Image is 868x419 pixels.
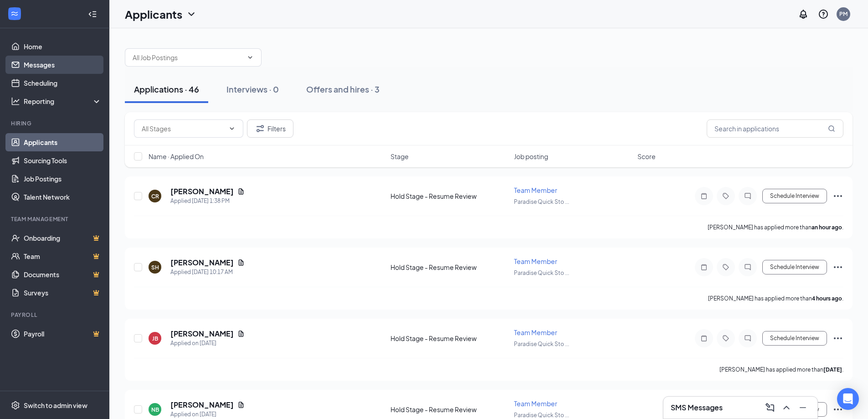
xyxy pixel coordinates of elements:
h1: Applicants [125,6,182,22]
span: Team Member [514,257,557,265]
svg: Note [699,192,709,200]
button: ComposeMessage [763,400,777,415]
div: Hold Stage - Resume Review [390,191,508,201]
div: Hold Stage - Resume Review [390,263,508,272]
div: Applied on [DATE] [170,410,245,419]
button: Schedule Interview [762,331,827,346]
div: Hold Stage - Resume Review [390,334,508,343]
svg: Document [237,259,245,266]
svg: Ellipses [832,262,843,273]
svg: Ellipses [832,404,843,415]
span: Name · Applied On [149,152,204,161]
b: 4 hours ago [812,295,842,302]
div: Applications · 46 [134,83,199,95]
svg: Notifications [798,9,809,20]
a: Job Postings [24,170,102,188]
span: Paradise Quick Sto ... [514,269,569,276]
div: Applied on [DATE] [170,339,245,348]
span: Team Member [514,328,557,336]
a: SurveysCrown [24,284,102,302]
a: DocumentsCrown [24,265,102,284]
span: Paradise Quick Sto ... [514,412,569,419]
svg: Settings [11,401,20,410]
a: Home [24,37,102,56]
div: Team Management [11,215,100,223]
a: OnboardingCrown [24,229,102,247]
svg: ChevronDown [247,54,254,61]
svg: QuestionInfo [818,9,829,20]
button: Schedule Interview [762,260,827,274]
div: Applied [DATE] 10:17 AM [170,268,245,277]
div: Applied [DATE] 1:38 PM [170,197,245,206]
a: Messages [24,56,102,74]
a: PayrollCrown [24,325,102,343]
p: [PERSON_NAME] has applied more than . [719,366,843,373]
a: Scheduling [24,74,102,92]
input: All Stages [142,124,225,134]
div: Interviews · 0 [226,83,279,95]
svg: Analysis [11,97,20,106]
svg: Collapse [88,10,97,19]
svg: ChatInactive [742,335,753,342]
svg: ComposeMessage [765,402,776,413]
div: SH [151,264,159,271]
svg: Ellipses [832,333,843,344]
div: Reporting [24,97,102,106]
svg: Tag [720,335,731,342]
div: NB [151,406,159,414]
h5: [PERSON_NAME] [170,329,234,339]
div: Open Intercom Messenger [837,388,859,410]
svg: Filter [255,123,266,134]
div: Payroll [11,311,100,319]
input: All Job Postings [133,52,243,62]
svg: ChevronDown [228,125,236,132]
svg: Ellipses [832,191,843,202]
span: Paradise Quick Sto ... [514,341,569,347]
svg: Document [237,401,245,409]
svg: Note [699,264,709,271]
div: JB [152,335,158,342]
span: Job posting [514,152,548,161]
svg: Tag [720,192,731,200]
h5: [PERSON_NAME] [170,400,234,410]
button: ChevronUp [779,400,794,415]
b: an hour ago [812,224,842,231]
div: Switch to admin view [24,401,87,410]
b: [DATE] [823,366,842,373]
svg: Document [237,330,245,337]
svg: ChevronDown [186,9,197,20]
p: [PERSON_NAME] has applied more than . [708,223,843,231]
div: Hiring [11,119,100,127]
button: Minimize [796,400,810,415]
svg: ChatInactive [742,192,753,200]
button: Filter Filters [247,119,293,138]
span: Team Member [514,186,557,194]
div: PM [839,10,847,18]
div: Offers and hires · 3 [306,83,380,95]
button: Schedule Interview [762,189,827,203]
svg: Note [699,335,709,342]
svg: ChevronUp [781,402,792,413]
h3: SMS Messages [671,403,723,413]
h5: [PERSON_NAME] [170,258,234,268]
svg: ChatInactive [742,264,753,271]
a: Talent Network [24,188,102,206]
span: Paradise Quick Sto ... [514,198,569,205]
svg: Tag [720,264,731,271]
input: Search in applications [707,119,843,138]
p: [PERSON_NAME] has applied more than . [708,295,843,302]
svg: Document [237,188,245,195]
span: Stage [390,152,409,161]
span: Score [637,152,656,161]
h5: [PERSON_NAME] [170,186,234,197]
a: TeamCrown [24,247,102,265]
div: CR [151,192,159,200]
svg: MagnifyingGlass [828,125,835,132]
svg: Minimize [797,402,808,413]
a: Applicants [24,133,102,151]
a: Sourcing Tools [24,151,102,170]
svg: WorkstreamLogo [10,9,19,18]
span: Team Member [514,399,557,408]
div: Hold Stage - Resume Review [390,405,508,414]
